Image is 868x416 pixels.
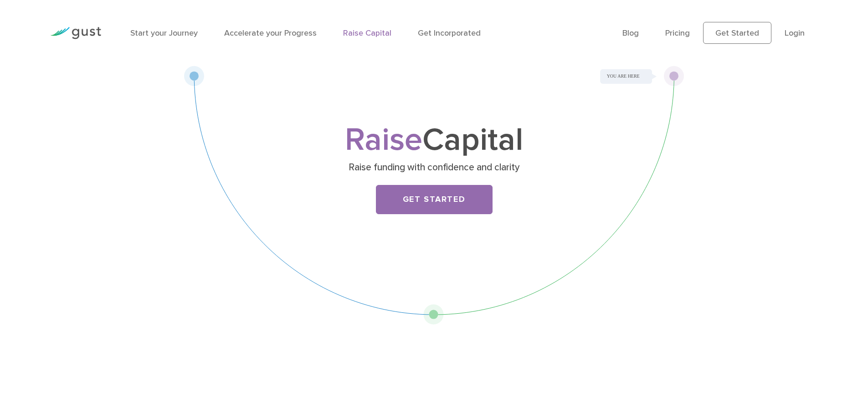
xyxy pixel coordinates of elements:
a: Start your Journey [130,28,198,38]
a: Accelerate your Progress [224,28,317,38]
span: Raise [345,121,422,159]
img: Gust Logo [50,27,101,39]
a: Raise Capital [343,28,391,38]
a: Get Started [376,185,493,214]
h1: Capital [254,126,614,155]
a: Get Started [703,22,771,44]
a: Blog [622,28,639,38]
a: Pricing [665,28,690,38]
p: Raise funding with confidence and clarity [257,161,611,174]
a: Get Incorporated [418,28,481,38]
a: Login [785,28,805,38]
